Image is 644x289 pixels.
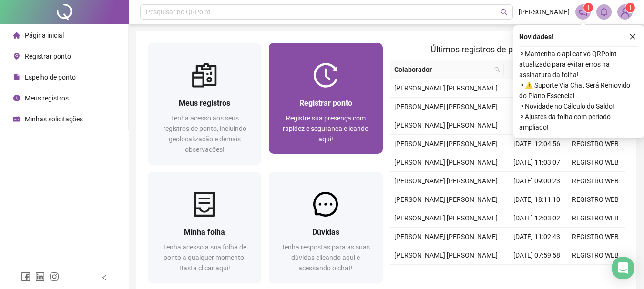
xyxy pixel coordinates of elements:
span: Minha folha [184,228,225,237]
span: ⚬ Novidade no Cálculo do Saldo! [519,101,638,111]
span: Registrar ponto [25,52,71,60]
span: ⚬ Mantenha o aplicativo QRPoint atualizado para evitar erros na assinatura da folha! [519,49,638,80]
span: schedule [13,116,20,122]
span: search [494,67,500,72]
span: [PERSON_NAME] [PERSON_NAME] [394,103,498,110]
span: [PERSON_NAME] [PERSON_NAME] [394,121,498,129]
span: left [101,274,108,281]
span: Meus registros [25,94,69,102]
span: Últimos registros de ponto sincronizados [430,44,584,54]
span: Espelho de ponto [25,73,76,81]
span: Registre sua presença com rapidez e segurança clicando aqui! [283,114,368,143]
td: [DATE] 11:04:02 [508,79,566,98]
td: [DATE] 07:59:58 [508,246,566,265]
td: REGISTRO WEB [566,246,625,265]
span: Novidades ! [519,31,553,42]
span: Tenha acesso a sua folha de ponto a qualquer momento. Basta clicar aqui! [163,243,246,272]
td: [DATE] 12:04:56 [508,135,566,153]
span: Colaborador [394,64,491,75]
td: REGISTRO WEB [566,209,625,228]
td: REGISTRO WEB [566,135,625,153]
span: Dúvidas [312,228,339,237]
span: 1 [629,4,632,11]
span: Tenha acesso aos seus registros de ponto, incluindo geolocalização e demais observações! [163,114,246,153]
span: close [629,33,636,40]
span: bell [600,8,608,16]
a: Registrar pontoRegistre sua presença com rapidez e segurança clicando aqui! [269,43,382,154]
span: [PERSON_NAME] [PERSON_NAME] [394,196,498,203]
span: ⚬ ⚠️ Suporte Via Chat Será Removido do Plano Essencial [519,80,638,101]
td: [DATE] 18:11:10 [508,190,566,209]
span: facebook [21,272,31,281]
span: notification [579,8,587,16]
span: Data/Hora [508,64,549,75]
span: [PERSON_NAME] [PERSON_NAME] [394,140,498,148]
span: search [501,9,508,16]
td: REGISTRO WEB [566,265,625,283]
span: [PERSON_NAME] [PERSON_NAME] [394,251,498,259]
sup: Atualize o seu contato no menu Meus Dados [625,3,635,12]
span: Meus registros [179,99,230,108]
span: clock-circle [13,95,20,101]
span: environment [13,53,20,60]
img: 90496 [618,5,632,19]
td: [DATE] 11:03:07 [508,153,566,172]
td: [DATE] 09:00:23 [508,172,566,190]
sup: 1 [583,3,593,12]
span: file [13,74,20,80]
td: [DATE] 18:08:02 [508,116,566,135]
td: REGISTRO WEB [566,228,625,246]
td: [DATE] 08:09:08 [508,98,566,116]
span: 1 [587,4,590,11]
td: [DATE] 11:02:43 [508,228,566,246]
td: REGISTRO WEB [566,153,625,172]
span: Página inicial [25,31,64,39]
span: ⚬ Ajustes da folha com período ampliado! [519,111,638,132]
span: [PERSON_NAME] [PERSON_NAME] [394,84,498,92]
span: search [492,62,502,77]
td: REGISTRO WEB [566,190,625,209]
span: [PERSON_NAME] [PERSON_NAME] [394,214,498,222]
div: Open Intercom Messenger [612,257,634,279]
td: [DATE] 12:03:02 [508,209,566,228]
span: [PERSON_NAME] [PERSON_NAME] [394,159,498,166]
span: [PERSON_NAME] [PERSON_NAME] [394,233,498,240]
td: REGISTRO WEB [566,172,625,190]
a: DúvidasTenha respostas para as suas dúvidas clicando aqui e acessando o chat! [269,172,382,283]
a: Minha folhaTenha acesso a sua folha de ponto a qualquer momento. Basta clicar aqui! [148,172,261,283]
span: instagram [50,272,59,281]
span: Minhas solicitações [25,115,83,123]
a: Meus registrosTenha acesso aos seus registros de ponto, incluindo geolocalização e demais observa... [148,43,261,164]
span: [PERSON_NAME] [PERSON_NAME] [394,177,498,185]
span: Tenha respostas para as suas dúvidas clicando aqui e acessando o chat! [281,243,370,272]
span: linkedin [35,272,45,281]
td: [DATE] 18:16:39 [508,265,566,283]
span: [PERSON_NAME] [519,7,570,17]
span: home [13,32,20,39]
th: Data/Hora [504,60,561,79]
span: Registrar ponto [299,99,352,108]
